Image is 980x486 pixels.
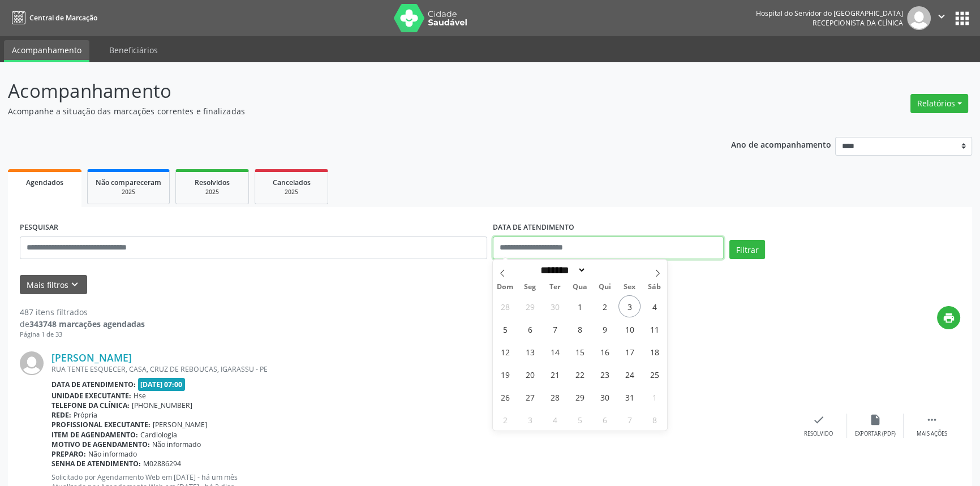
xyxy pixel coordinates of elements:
[51,351,132,364] a: [PERSON_NAME]
[594,341,616,363] span: Outubro 16, 2025
[494,408,516,431] span: Novembro 2, 2025
[263,188,320,196] div: 2025
[51,364,790,374] div: RUA TENTE ESQUECER, CASA, CRUZ DE REBOUCAS, IGARASSU - PE
[569,408,591,431] span: Novembro 5, 2025
[804,430,833,438] div: Resolvido
[152,440,201,449] span: Não informado
[618,295,641,317] span: Outubro 3, 2025
[493,283,518,291] span: Dom
[132,401,192,410] span: [PHONE_NUMBER]
[519,386,541,408] span: Outubro 27, 2025
[910,94,968,113] button: Relatórios
[68,278,81,291] i: keyboard_arrow_down
[618,386,641,408] span: Outubro 31, 2025
[931,6,952,30] button: 
[544,341,566,363] span: Outubro 14, 2025
[519,341,541,363] span: Outubro 13, 2025
[493,219,574,236] label: DATA DE ATENDIMENTO
[138,378,186,391] span: [DATE] 07:00
[917,430,947,438] div: Mais ações
[935,10,948,23] i: 
[29,13,97,23] span: Central de Marcação
[20,330,145,339] div: Página 1 de 33
[592,283,617,291] span: Qui
[74,410,97,420] span: Própria
[134,391,146,401] span: Hse
[756,8,903,18] div: Hospital do Servidor do [GEOGRAPHIC_DATA]
[952,8,972,28] button: apps
[20,306,145,318] div: 487 itens filtrados
[88,449,137,459] span: Não informado
[937,306,960,329] button: print
[731,137,831,151] p: Ano de acompanhamento
[544,408,566,431] span: Novembro 4, 2025
[153,420,207,429] span: [PERSON_NAME]
[543,283,568,291] span: Ter
[594,363,616,385] span: Outubro 23, 2025
[943,312,955,324] i: print
[519,318,541,340] span: Outubro 6, 2025
[494,363,516,385] span: Outubro 19, 2025
[643,318,665,340] span: Outubro 11, 2025
[519,408,541,431] span: Novembro 3, 2025
[519,363,541,385] span: Outubro 20, 2025
[594,295,616,317] span: Outubro 2, 2025
[594,318,616,340] span: Outubro 9, 2025
[51,459,141,468] b: Senha de atendimento:
[8,77,683,105] p: Acompanhamento
[569,295,591,317] span: Outubro 1, 2025
[494,295,516,317] span: Setembro 28, 2025
[26,178,63,187] span: Agendados
[618,408,641,431] span: Novembro 7, 2025
[20,219,58,236] label: PESQUISAR
[544,363,566,385] span: Outubro 21, 2025
[51,440,150,449] b: Motivo de agendamento:
[544,386,566,408] span: Outubro 28, 2025
[926,414,938,426] i: 
[20,351,44,375] img: img
[519,295,541,317] span: Setembro 29, 2025
[643,363,665,385] span: Outubro 25, 2025
[643,295,665,317] span: Outubro 4, 2025
[8,105,683,117] p: Acompanhe a situação das marcações correntes e finalizadas
[569,318,591,340] span: Outubro 8, 2025
[813,18,903,28] span: Recepcionista da clínica
[643,341,665,363] span: Outubro 18, 2025
[618,341,641,363] span: Outubro 17, 2025
[51,420,151,429] b: Profissional executante:
[494,386,516,408] span: Outubro 26, 2025
[273,178,311,187] span: Cancelados
[143,459,181,468] span: M02886294
[494,318,516,340] span: Outubro 5, 2025
[869,414,882,426] i: insert_drive_file
[536,264,586,276] select: Month
[618,318,641,340] span: Outubro 10, 2025
[594,408,616,431] span: Novembro 6, 2025
[51,410,71,420] b: Rede:
[51,449,86,459] b: Preparo:
[101,40,166,60] a: Beneficiários
[51,401,130,410] b: Telefone da clínica:
[729,240,765,259] button: Filtrar
[643,408,665,431] span: Novembro 8, 2025
[907,6,931,30] img: img
[544,318,566,340] span: Outubro 7, 2025
[4,40,89,62] a: Acompanhamento
[855,430,896,438] div: Exportar (PDF)
[617,283,642,291] span: Sex
[195,178,230,187] span: Resolvidos
[51,430,138,440] b: Item de agendamento:
[20,318,145,330] div: de
[8,8,97,27] a: Central de Marcação
[568,283,592,291] span: Qua
[96,178,161,187] span: Não compareceram
[544,295,566,317] span: Setembro 30, 2025
[569,386,591,408] span: Outubro 29, 2025
[642,283,667,291] span: Sáb
[569,341,591,363] span: Outubro 15, 2025
[643,386,665,408] span: Novembro 1, 2025
[618,363,641,385] span: Outubro 24, 2025
[594,386,616,408] span: Outubro 30, 2025
[96,188,161,196] div: 2025
[29,319,145,329] strong: 343748 marcações agendadas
